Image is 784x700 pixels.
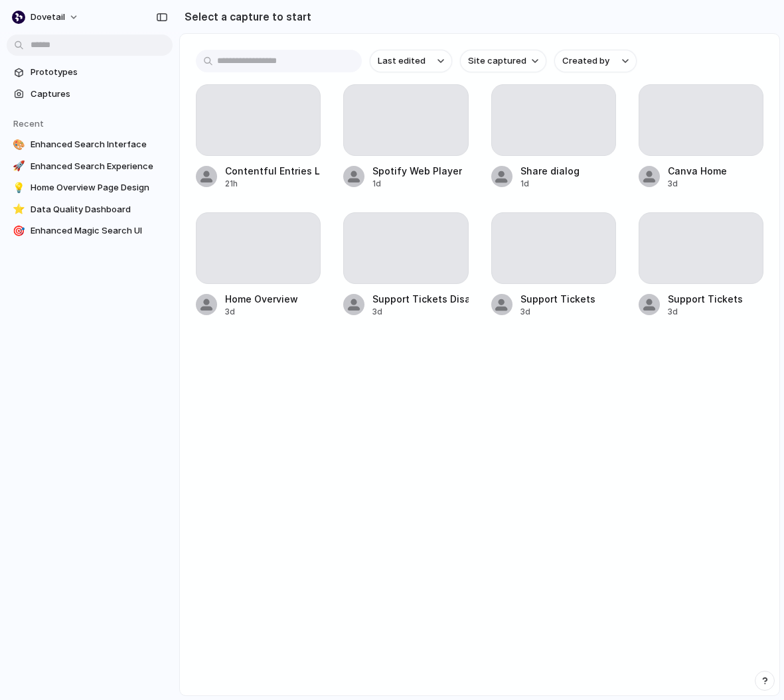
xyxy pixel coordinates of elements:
a: Captures [7,84,173,104]
h2: Select a capture to start [179,9,311,25]
span: Data Quality Dashboard [31,203,167,216]
button: Created by [554,50,637,72]
div: 1d [372,178,462,190]
div: Home Overview [225,292,298,306]
div: 1d [520,178,580,190]
a: ⭐Data Quality Dashboard [7,200,173,220]
a: 🚀Enhanced Search Experience [7,157,173,176]
div: Support Tickets Disambiguation [372,292,468,306]
a: 🎨Enhanced Search Interface [7,135,173,155]
div: Share dialog [520,164,580,178]
span: Enhanced Search Interface [31,138,167,151]
div: 3d [520,306,595,318]
div: Support Tickets [520,292,595,306]
div: Contentful Entries List [225,164,321,178]
div: 3d [668,306,743,318]
span: Prototypes [31,66,167,79]
div: 💡 [12,181,25,194]
a: 💡Home Overview Page Design [7,178,173,198]
div: 🎨 [12,138,25,151]
div: 21h [225,178,321,190]
a: 🎯Enhanced Magic Search UI [7,221,173,241]
div: 🎯 [12,224,25,238]
span: Captures [31,88,167,101]
span: Last edited [378,54,426,68]
button: Last edited [370,50,452,72]
span: Home Overview Page Design [31,181,167,194]
span: Recent [13,118,44,129]
span: Site captured [468,54,526,68]
div: ⭐ [12,203,25,216]
div: 3d [668,178,727,190]
div: 3d [225,306,298,318]
div: Canva Home [668,164,727,178]
span: Enhanced Search Experience [31,160,167,173]
span: Enhanced Magic Search UI [31,224,167,238]
a: Prototypes [7,62,173,82]
span: Created by [562,54,609,68]
button: dovetail [7,7,86,28]
div: 3d [372,306,468,318]
span: dovetail [31,11,65,24]
button: Site captured [460,50,546,72]
div: Support Tickets [668,292,743,306]
div: 🚀 [12,160,25,173]
div: Spotify Web Player [372,164,462,178]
